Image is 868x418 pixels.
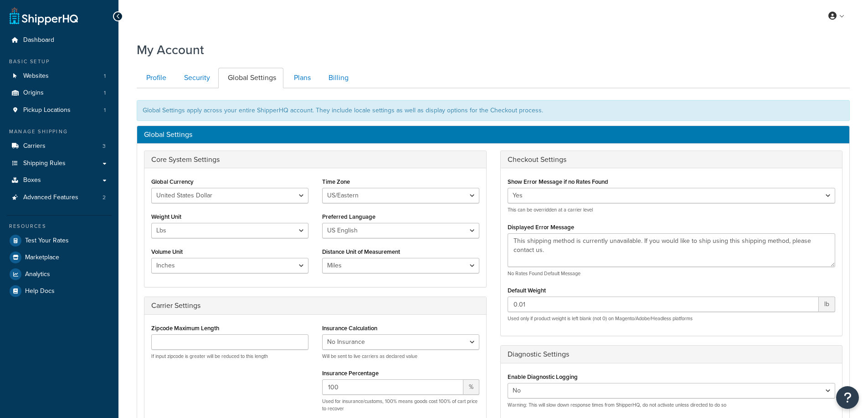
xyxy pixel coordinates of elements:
[23,176,41,184] span: Boxes
[7,68,112,85] li: Websites
[137,41,204,59] h1: My Account
[508,224,574,231] label: Displayed Error Message
[104,72,106,80] span: 1
[508,178,608,185] label: Show Error Message if no Rates Found
[151,353,308,360] p: If input zipcode is greater will be reduced to this length
[151,325,219,332] label: Zipcode Maximum Length
[508,373,578,380] label: Enable Diagnostic Logging
[151,213,181,220] label: Weight Unit
[7,138,112,155] li: Carriers
[7,58,112,65] div: Basic Setup
[7,85,112,101] a: Origins 1
[322,353,479,360] p: Will be sent to live carriers as declared value
[7,32,112,49] a: Dashboard
[836,386,859,409] button: Open Resource Center
[7,138,112,155] a: Carriers 3
[7,128,112,136] div: Manage Shipping
[25,287,55,295] span: Help Docs
[23,72,49,80] span: Websites
[25,237,69,245] span: Test Your Rates
[508,233,836,267] textarea: This shipping method is currently unavailable. If you would like to ship using this shipping meth...
[463,379,479,395] span: %
[284,68,318,88] a: Plans
[508,270,836,277] p: No Rates Found Default Message
[508,206,836,213] p: This can be overridden at a carrier level
[7,102,112,119] li: Pickup Locations
[7,102,112,119] a: Pickup Locations 1
[7,232,112,249] a: Test Your Rates
[322,248,400,255] label: Distance Unit of Measurement
[144,131,842,139] h3: Global Settings
[7,249,112,266] a: Marketplace
[7,172,112,189] a: Boxes
[319,68,356,88] a: Billing
[151,248,183,255] label: Volume Unit
[23,194,78,201] span: Advanced Features
[7,189,112,206] li: Advanced Features
[137,68,174,88] a: Profile
[23,142,46,150] span: Carriers
[508,287,546,294] label: Default Weight
[23,89,44,97] span: Origins
[10,7,78,25] a: ShipperHQ Home
[7,155,112,172] a: Shipping Rules
[218,68,283,88] a: Global Settings
[819,297,835,312] span: lb
[103,194,106,201] span: 2
[25,254,59,262] span: Marketplace
[23,106,71,114] span: Pickup Locations
[137,100,850,121] div: Global Settings apply across your entire ShipperHQ account. They include locale settings as well ...
[7,266,112,282] a: Analytics
[322,178,350,185] label: Time Zone
[104,89,106,97] span: 1
[508,315,836,322] p: Used only if product weight is left blank (not 0) on Magento/Adobe/Headless platforms
[7,85,112,101] li: Origins
[103,142,106,150] span: 3
[322,213,375,220] label: Preferred Language
[175,68,217,88] a: Security
[151,156,479,164] h3: Core System Settings
[322,398,479,412] p: Used for insurance/customs, 100% means goods cost 100% of cart price to recover
[322,325,377,332] label: Insurance Calculation
[322,370,379,377] label: Insurance Percentage
[23,160,66,167] span: Shipping Rules
[7,222,112,230] div: Resources
[104,106,106,114] span: 1
[23,36,54,44] span: Dashboard
[7,283,112,299] a: Help Docs
[7,189,112,206] a: Advanced Features 2
[7,68,112,85] a: Websites 1
[508,156,836,164] h3: Checkout Settings
[508,402,836,408] p: Warning: This will slow down response times from ShipperHQ, do not activate unless directed to do so
[151,178,194,185] label: Global Currency
[508,350,836,358] h3: Diagnostic Settings
[151,302,479,310] h3: Carrier Settings
[25,271,50,278] span: Analytics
